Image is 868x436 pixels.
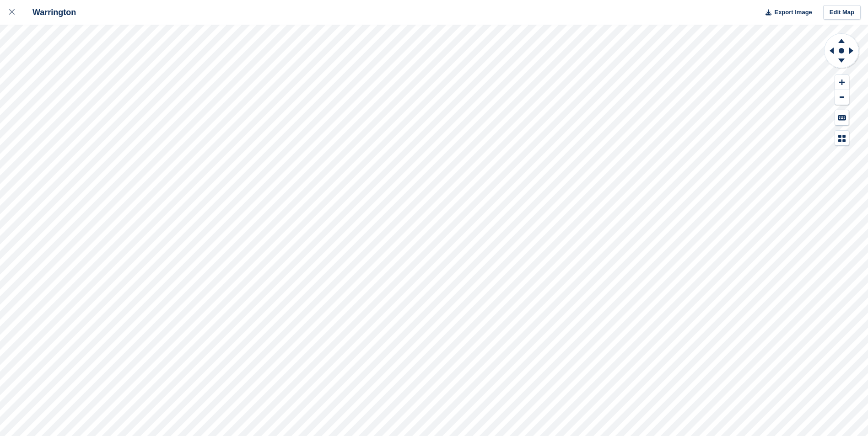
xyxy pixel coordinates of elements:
div: Warrington [24,7,76,18]
button: Export Image [760,5,812,20]
span: Export Image [774,8,812,17]
a: Edit Map [823,5,861,20]
button: Zoom Out [835,90,849,105]
button: Zoom In [835,75,849,90]
button: Keyboard Shortcuts [835,110,849,125]
button: Map Legend [835,131,849,146]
